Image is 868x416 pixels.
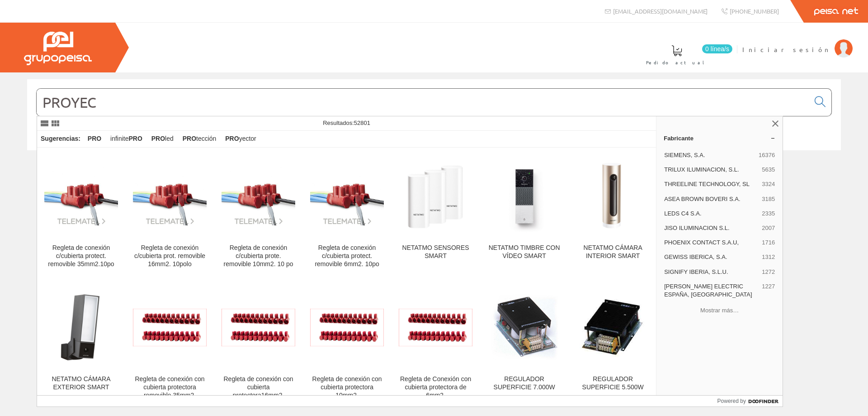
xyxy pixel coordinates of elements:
[759,151,775,159] span: 16376
[762,210,775,218] span: 2335
[126,279,214,410] a: Regleta de conexión con cubierta protectora removible 35mm2. Regleta de conexión con cubierta pro...
[664,151,755,159] span: SIEMENS, S.A.
[323,120,370,126] span: Resultados:
[762,166,775,174] span: 5635
[576,244,650,260] div: NETATMO CÁMARA INTERIOR SMART
[44,167,118,225] img: Regleta de conexión c/cubierta protect. removible 35mm2.10po
[24,32,92,65] img: Grupo Peisa
[310,244,384,268] div: Regleta de conexión c/cubierta protect. removible 6mm2. 10po
[660,303,779,318] button: Mostrar más…
[491,293,558,361] img: REGULADOR SUPERFICIE 7.000W
[183,135,196,142] strong: PRO
[664,166,758,174] span: TRILUX ILUMINACION, S.L.
[151,135,165,142] strong: PRO
[44,375,118,392] div: NETATMO CÁMARA EXTERIOR SMART
[480,148,568,279] a: NETATMO TIMBRE CON VÍDEO SMART NETATMO TIMBRE CON VÍDEO SMART
[37,89,809,116] input: Buscar...
[354,120,370,126] span: 52801
[225,135,239,142] strong: PRO
[664,195,758,203] span: ASEA BROWN BOVERI S.A.
[762,195,775,203] span: 3185
[303,279,391,410] a: Regleta de conexión con cubierta protectora 10mm2. Regleta de conexión con cubierta protectora 10...
[664,224,758,232] span: JISO ILUMINACION S.L.
[133,167,207,225] img: Regleta de conexión c/cubierta prot. removible 16mm2. 10polo
[487,244,561,260] div: NETATMO TIMBRE CON VÍDEO SMART
[310,167,384,225] img: Regleta de conexión c/cubierta protect. removible 6mm2. 10po
[44,291,118,364] img: NETATMO CÁMARA EXTERIOR SMART
[399,375,472,400] div: Regleta de Conexión con cubierta protectora de 6mm2.
[742,38,853,46] a: Iniciar sesión
[576,159,650,233] img: NETATMO CÁMARA INTERIOR SMART
[222,244,295,268] div: Regleta de conexión c/cubierta prote. removible 10mm2. 10 po
[37,148,125,279] a: Regleta de conexión c/cubierta protect. removible 35mm2.10po Regleta de conexión c/cubierta prote...
[214,279,302,410] a: Regleta de conexión con cubierta protectora16mm2. Regleta de conexión con cubierta protectora16mm2.
[656,131,783,145] a: Fabricante
[646,58,708,67] span: Pedido actual
[392,279,480,410] a: Regleta de Conexión con cubierta protectora de 6mm2. Regleta de Conexión con cubierta protectora ...
[569,148,657,279] a: NETATMO CÁMARA INTERIOR SMART NETATMO CÁMARA INTERIOR SMART
[762,180,775,188] span: 3324
[762,224,775,232] span: 2007
[399,244,472,260] div: NETATMO SENSORES SMART
[664,210,758,218] span: LEDS C4 S.A.
[576,375,650,392] div: REGULADOR SUPERFICIE 5.500W
[37,279,125,410] a: NETATMO CÁMARA EXTERIOR SMART NETATMO CÁMARA EXTERIOR SMART
[399,159,472,233] img: NETATMO SENSORES SMART
[742,45,830,54] span: Iniciar sesión
[664,268,758,276] span: SIGNIFY IBERIA, S.L.U.
[107,131,146,147] div: infinite
[392,148,480,279] a: NETATMO SENSORES SMART NETATMO SENSORES SMART
[179,131,220,147] div: tección
[133,309,207,346] img: Regleta de conexión con cubierta protectora removible 35mm2.
[762,239,775,247] span: 1716
[27,162,841,169] div: © Grupo Peisa
[702,44,732,53] span: 0 línea/s
[664,239,758,247] span: PHOENIX CONTACT S.A.U,
[310,309,384,346] img: Regleta de conexión con cubierta protectora 10mm2.
[664,253,758,261] span: GEWISS IBERICA, S.A.
[569,279,657,410] a: REGULADOR SUPERFICIE 5.500W REGULADOR SUPERFICIE 5.500W
[222,309,295,346] img: Regleta de conexión con cubierta protectora16mm2.
[214,148,302,279] a: Regleta de conexión c/cubierta prote. removible 10mm2. 10 po Regleta de conexión c/cubierta prote...
[762,282,775,299] span: 1227
[487,375,561,392] div: REGULADOR SUPERFICIE 7.000W
[133,375,207,400] div: Regleta de conexión con cubierta protectora removible 35mm2.
[37,133,82,145] div: Sugerencias:
[88,135,101,142] strong: PRO
[717,396,783,406] a: Powered by
[148,131,177,147] div: led
[762,253,775,261] span: 1312
[717,397,746,405] span: Powered by
[664,180,758,188] span: THREELINE TECHNOLOGY, SL
[762,268,775,276] span: 1272
[222,375,295,400] div: Regleta de conexión con cubierta protectora16mm2.
[730,7,779,15] span: [PHONE_NUMBER]
[664,282,758,299] span: [PERSON_NAME] ELECTRIC ESPAÑA, [GEOGRAPHIC_DATA]
[303,148,391,279] a: Regleta de conexión c/cubierta protect. removible 6mm2. 10po Regleta de conexión c/cubierta prote...
[222,131,259,147] div: yector
[399,309,472,346] img: Regleta de Conexión con cubierta protectora de 6mm2.
[129,135,142,142] strong: PRO
[133,244,207,268] div: Regleta de conexión c/cubierta prot. removible 16mm2. 10polo
[44,244,118,268] div: Regleta de conexión c/cubierta protect. removible 35mm2.10po
[126,148,214,279] a: Regleta de conexión c/cubierta prot. removible 16mm2. 10polo Regleta de conexión c/cubierta prot....
[480,279,568,410] a: REGULADOR SUPERFICIE 7.000W REGULADOR SUPERFICIE 7.000W
[613,7,708,15] span: [EMAIL_ADDRESS][DOMAIN_NAME]
[487,159,561,233] img: NETATMO TIMBRE CON VÍDEO SMART
[222,167,295,225] img: Regleta de conexión c/cubierta prote. removible 10mm2. 10 po
[579,293,647,361] img: REGULADOR SUPERFICIE 5.500W
[310,375,384,400] div: Regleta de conexión con cubierta protectora 10mm2.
